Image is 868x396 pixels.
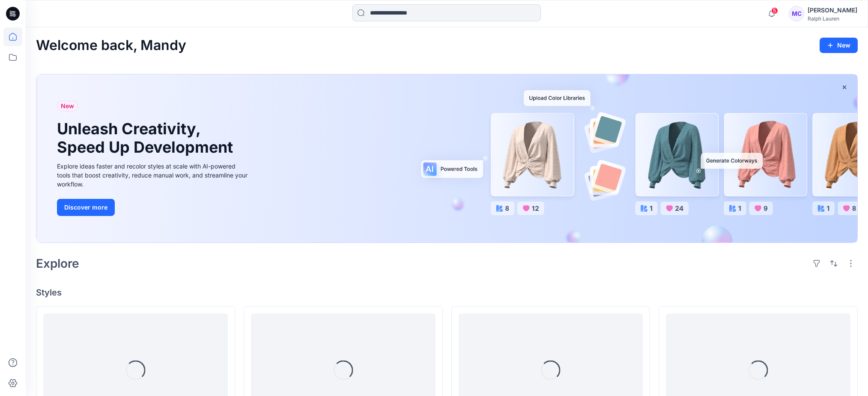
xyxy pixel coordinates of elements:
[36,38,186,53] h2: Welcome back, Mandy
[820,38,858,53] button: New
[808,15,857,22] div: Ralph Lauren
[57,162,250,189] div: Explore ideas faster and recolor styles at scale with AI-powered tools that boost creativity, red...
[61,101,74,111] span: New
[36,287,858,298] h4: Styles
[789,6,804,21] div: MC
[57,120,237,157] h1: Unleash Creativity, Speed Up Development
[771,7,778,14] span: 5
[36,257,79,270] h2: Explore
[808,5,857,15] div: [PERSON_NAME]
[57,199,115,216] button: Discover more
[57,199,250,216] a: Discover more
